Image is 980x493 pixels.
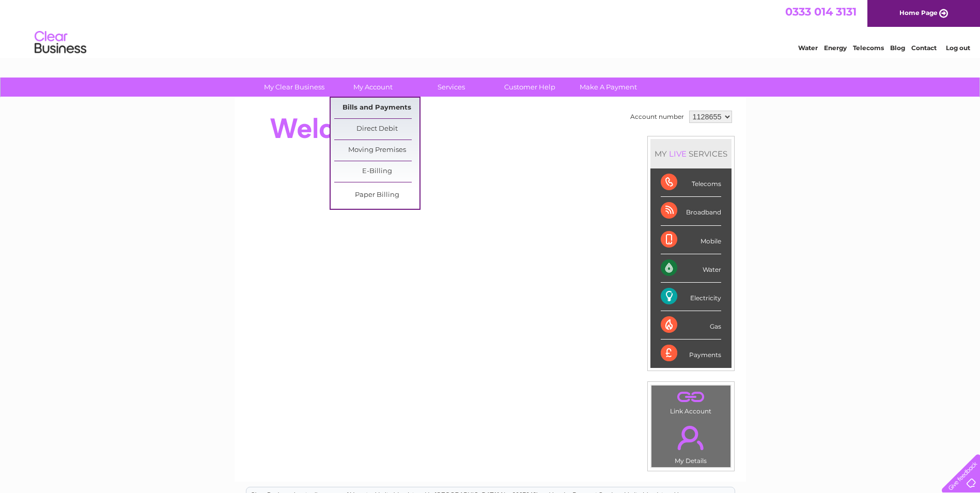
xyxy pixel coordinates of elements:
[34,27,87,58] img: logo.png
[798,44,818,52] a: Water
[654,420,728,456] a: .
[246,6,735,50] div: Clear Business is a trading name of Verastar Limited (registered in [GEOGRAPHIC_DATA] No. 3667643...
[628,108,687,126] td: Account number
[661,340,721,367] div: Payments
[667,149,689,159] div: LIVE
[661,283,721,311] div: Electricity
[824,44,847,52] a: Energy
[334,98,419,118] a: Bills and Payments
[946,44,970,52] a: Log out
[252,78,337,97] a: My Clear Business
[890,44,905,52] a: Blog
[334,161,419,182] a: E-Billing
[661,226,721,254] div: Mobile
[334,140,419,161] a: Moving Premises
[911,44,937,52] a: Contact
[566,78,651,97] a: Make A Payment
[785,5,857,18] a: 0333 014 3131
[654,388,728,406] a: .
[661,254,721,283] div: Water
[330,78,415,97] a: My Account
[661,168,721,197] div: Telecoms
[661,197,721,225] div: Broadband
[487,78,572,97] a: Customer Help
[853,44,884,52] a: Telecoms
[661,311,721,340] div: Gas
[650,139,732,168] div: MY SERVICES
[651,385,731,418] td: Link Account
[651,417,731,468] td: My Details
[334,185,419,206] a: Paper Billing
[334,119,419,140] a: Direct Debit
[409,78,494,97] a: Services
